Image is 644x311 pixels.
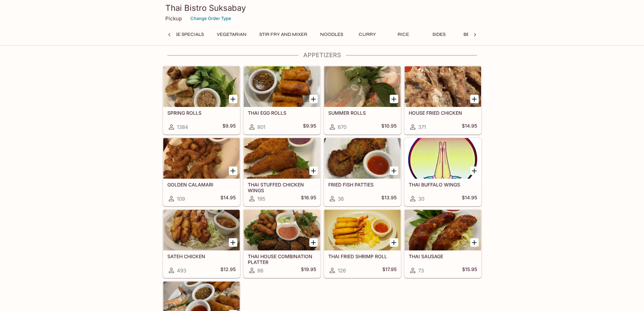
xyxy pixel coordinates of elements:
h5: $15.95 [462,266,477,274]
div: SUMMER ROLLS [324,66,401,107]
button: Add FRIED FISH PATTIES [390,166,398,175]
a: THAI BUFFALO WINGS30$14.95 [404,138,481,206]
h5: $13.95 [381,195,397,203]
div: SATEH CHICKEN [163,210,240,250]
h5: $9.95 [222,123,236,131]
div: FRIED FISH PATTIES [324,138,401,179]
div: HOUSE FRIED CHICKEN [405,66,481,107]
div: SPRING ROLLS [163,66,240,107]
div: THAI FRIED SHRIMP ROLL [324,210,401,250]
h5: $14.95 [220,195,236,203]
span: 670 [338,124,347,130]
h4: Appetizers [163,51,482,59]
a: GOLDEN CALAMARI109$14.95 [163,138,240,206]
h5: FRIED FISH PATTIES [328,182,397,187]
button: Noodles [316,30,347,39]
a: HOUSE FRIED CHICKEN371$14.95 [404,66,481,134]
span: 30 [418,196,424,202]
h5: $14.95 [462,195,477,203]
h5: SPRING ROLLS [167,110,236,116]
h5: $19.95 [301,266,316,274]
div: THAI STUFFED CHICKEN WINGS [244,138,320,179]
button: Rice [388,30,419,39]
span: 195 [257,196,265,202]
a: FRIED FISH PATTIES36$13.95 [324,138,401,206]
div: THAI HOUSE COMBINATION PLATTER [244,210,320,250]
button: Add THAI FRIED SHRIMP ROLL [390,238,398,247]
h5: THAI HOUSE COMBINATION PLATTER [248,253,316,265]
button: Change Order Type [187,13,234,24]
a: THAI SAUSAGE73$15.95 [404,209,481,278]
a: THAI FRIED SHRIMP ROLL126$17.95 [324,209,401,278]
h5: SUMMER ROLLS [328,110,397,116]
h5: $14.95 [462,123,477,131]
button: Vegetarian [213,30,250,39]
span: 126 [338,267,346,274]
a: SUMMER ROLLS670$10.95 [324,66,401,134]
span: 801 [257,124,265,130]
h3: Thai Bistro Suksabay [165,3,479,13]
span: 36 [338,196,344,202]
button: Add THAI BUFFALO WINGS [470,166,479,175]
a: THAI HOUSE COMBINATION PLATTER86$19.95 [243,209,320,278]
button: Beverages [460,30,495,39]
span: 109 [177,196,185,202]
button: Curry [352,30,383,39]
button: Add THAI SAUSAGE [470,238,479,247]
h5: THAI FRIED SHRIMP ROLL [328,253,397,259]
div: THAI EGG ROLLS [244,66,320,107]
button: Add THAI HOUSE COMBINATION PLATTER [309,238,318,247]
div: GOLDEN CALAMARI [163,138,240,179]
button: Sides [424,30,454,39]
a: THAI EGG ROLLS801$9.95 [243,66,320,134]
button: Add THAI STUFFED CHICKEN WINGS [309,166,318,175]
button: Stir Fry and Mixer [256,30,311,39]
h5: HOUSE FRIED CHICKEN [409,110,477,116]
button: Add HOUSE FRIED CHICKEN [470,95,479,103]
span: 86 [257,267,263,274]
button: Add GOLDEN CALAMARI [229,166,237,175]
h5: GOLDEN CALAMARI [167,182,236,187]
span: 371 [418,124,426,130]
h5: THAI BUFFALO WINGS [409,182,477,187]
button: Add SUMMER ROLLS [390,95,398,103]
button: Add SATEH CHICKEN [229,238,237,247]
span: 493 [177,267,186,274]
h5: $12.95 [220,266,236,274]
a: SATEH CHICKEN493$12.95 [163,209,240,278]
span: 1384 [177,124,188,130]
p: Pickup [165,15,182,22]
div: THAI SAUSAGE [405,210,481,250]
a: SPRING ROLLS1384$9.95 [163,66,240,134]
a: THAI STUFFED CHICKEN WINGS195$16.95 [243,138,320,206]
h5: THAI STUFFED CHICKEN WINGS [248,182,316,193]
h5: $10.95 [381,123,397,131]
h5: SATEH CHICKEN [167,253,236,259]
span: 73 [418,267,424,274]
button: Add SPRING ROLLS [229,95,237,103]
h5: THAI SAUSAGE [409,253,477,259]
h5: $17.95 [382,266,397,274]
div: THAI BUFFALO WINGS [405,138,481,179]
button: Add THAI EGG ROLLS [309,95,318,103]
h5: $9.95 [303,123,316,131]
h5: $16.95 [301,195,316,203]
h5: THAI EGG ROLLS [248,110,316,116]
